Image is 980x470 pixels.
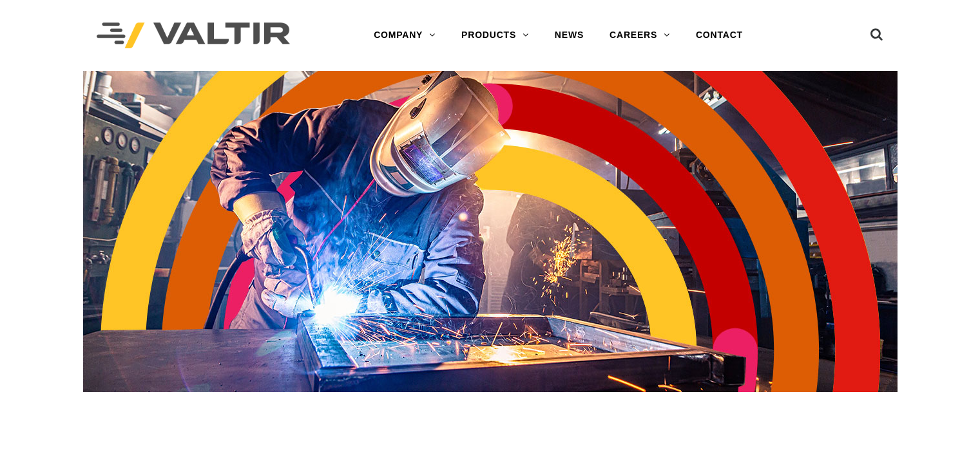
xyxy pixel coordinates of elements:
[97,23,290,49] img: Valtir
[683,23,756,48] a: CONTACT
[199,449,274,465] span: TIMELINE
[361,23,448,48] a: COMPANY
[83,71,898,392] img: Header_Timeline
[597,23,683,48] a: CAREERS
[448,23,542,48] a: PRODUCTS
[542,23,597,48] a: NEWS
[114,449,194,465] a: COMPANY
